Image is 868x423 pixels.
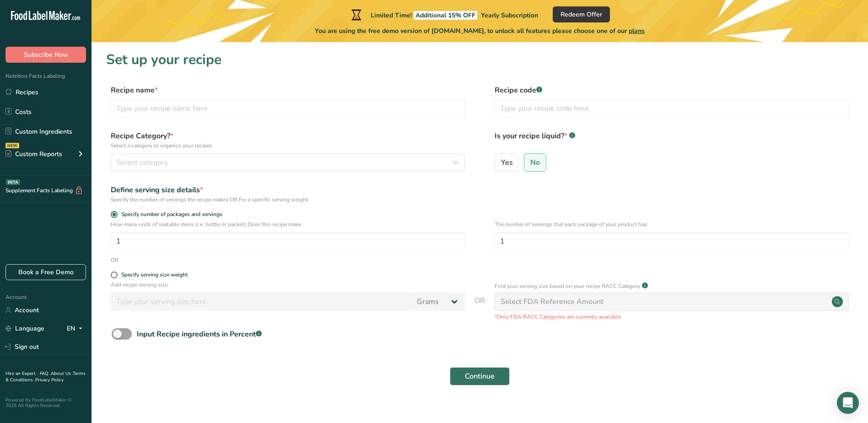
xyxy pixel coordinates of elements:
[121,271,188,278] div: Specify serving size weight
[495,130,849,150] label: Is your recipe liquid?
[117,157,168,168] span: Select category
[118,211,222,218] span: Specify number of packages and servings
[553,6,610,22] button: Redeem Offer
[501,158,513,167] span: Yes
[495,99,849,118] input: Type your recipe code here
[111,153,465,172] button: Select category
[315,26,645,36] span: You are using the free demo version of [DOMAIN_NAME], to unlock all features please choose one of...
[111,256,119,264] div: OR
[111,293,411,311] input: Type your serving size here
[629,27,645,35] span: plans
[51,370,73,377] a: About Us .
[111,141,465,150] p: Select a category to organize your recipes
[35,377,64,383] a: Privacy Policy
[6,179,20,185] div: BETA
[495,313,849,321] p: *Only FDA RACC Categories are currently available
[106,49,853,70] h1: Set up your recipe
[5,47,86,63] button: Subscribe Now
[111,195,465,204] div: Specify the number of servings the recipe makes OR Fix a specific serving weight
[5,370,86,383] a: Terms & Conditions .
[5,264,86,280] a: Book a Free Demo
[530,158,540,167] span: No
[111,184,465,195] div: Define serving size details
[5,143,19,148] div: NEW
[111,130,465,150] label: Recipe Category?
[465,371,495,382] span: Continue
[501,296,604,307] div: Select FDA Reference Amount
[5,370,38,377] a: Hire an Expert .
[350,9,538,20] div: Limited Time!
[561,10,602,19] span: Redeem Offer
[111,281,465,289] p: Add recipe serving size.
[24,50,68,60] span: Subscribe Now
[137,329,262,340] div: Input Recipe ingredients in Percent
[414,11,477,20] span: Additional 15% OFF
[111,220,465,228] p: How many units of sealable items (i.e. bottle or packet) Does this recipe make.
[111,85,465,96] label: Recipe name
[67,323,86,334] div: EN
[450,367,510,385] button: Continue
[5,320,44,336] a: Language
[40,370,51,377] a: FAQ .
[5,149,62,159] div: Custom Reports
[495,282,640,290] p: Find your serving size based on your recipe RACC Category
[111,99,465,118] input: Type your recipe name here
[5,397,86,408] div: Powered By FoodLabelMaker © 2025 All Rights Reserved
[495,85,849,96] label: Recipe code
[495,220,849,228] p: The number of servings that each package of your product has.
[481,11,538,20] span: Yearly Subscription
[474,295,485,321] span: OR
[837,392,859,414] div: Open Intercom Messenger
